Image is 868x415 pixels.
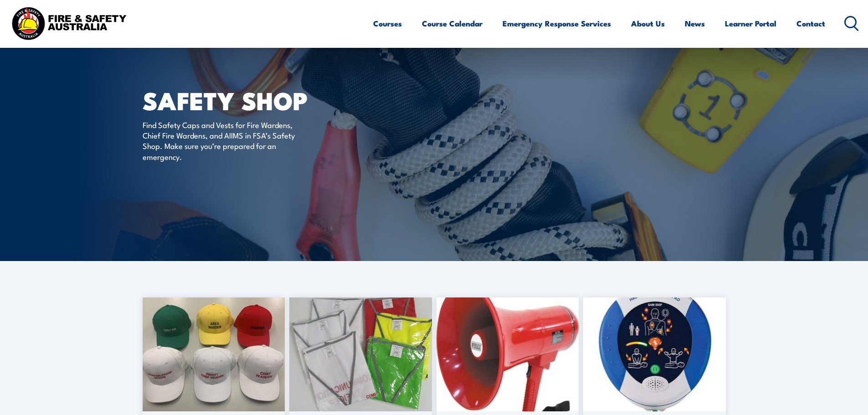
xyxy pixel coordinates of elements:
a: Contact [796,11,825,36]
a: Emergency Response Services [503,11,611,36]
img: 20230220_093531-scaled-1.jpg [289,297,432,411]
h1: SAFETY SHOP [143,89,368,111]
img: 500.jpg [583,297,726,411]
img: caps-scaled-1.jpg [143,297,285,411]
p: Find Safety Caps and Vests for Fire Wardens, Chief Fire Wardens, and AIIMS in FSA’s Safety Shop. ... [143,119,309,162]
a: About Us [631,11,665,36]
img: megaphone-1.jpg [437,297,579,411]
a: Learner Portal [725,11,776,36]
a: Course Calendar [422,11,483,36]
a: Courses [373,11,402,36]
a: News [685,11,705,36]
